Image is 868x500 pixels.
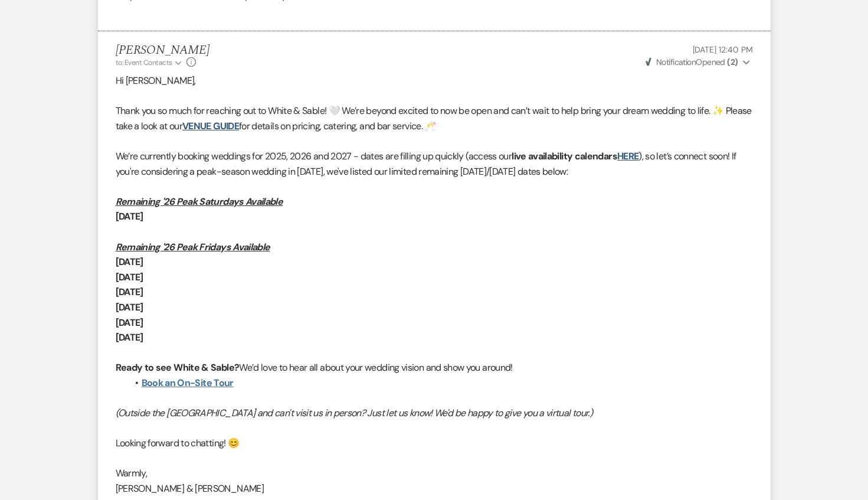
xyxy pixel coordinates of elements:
[142,377,234,389] a: Book an On-Site Tour
[116,360,753,375] p: We’d love to hear all about your wedding vision and show you around!
[116,407,593,419] em: (Outside the [GEOGRAPHIC_DATA] and can't visit us in person? Just let us know! We'd be happy to g...
[116,301,143,313] strong: [DATE]
[116,481,753,496] p: [PERSON_NAME] & [PERSON_NAME]
[116,466,753,481] p: Warmly,
[512,150,638,162] strong: live availability calendars
[116,241,270,253] u: Remaining '26 Peak Fridays Available
[182,120,239,132] a: VENUE GUIDE
[116,331,143,344] strong: [DATE]
[116,149,753,179] p: We’re currently booking weddings for 2025, 2026 and 2027 - dates are filling up quickly (access o...
[116,271,143,283] strong: [DATE]
[693,44,753,55] span: [DATE] 12:40 PM
[116,57,184,68] button: to: Event Contacts
[116,43,209,58] h5: [PERSON_NAME]
[116,210,143,223] strong: [DATE]
[644,56,753,68] button: NotificationOpened (2)
[646,57,738,67] span: Opened
[116,195,283,208] u: Remaining '26 Peak Saturdays Available
[116,316,143,329] strong: [DATE]
[617,150,638,162] a: HERE
[116,361,240,374] strong: Ready to see White & Sable?
[116,436,753,451] p: Looking forward to chatting! 😊
[656,57,696,67] span: Notification
[116,74,196,87] span: Hi [PERSON_NAME],
[116,58,172,67] span: to: Event Contacts
[727,57,738,67] strong: ( 2 )
[116,256,143,268] strong: [DATE]
[116,286,143,298] strong: [DATE]
[116,103,753,133] p: Thank you so much for reaching out to White & Sable! 🤍 We’re beyond excited to now be open and ca...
